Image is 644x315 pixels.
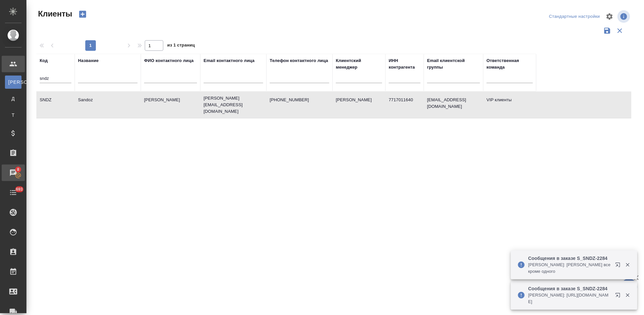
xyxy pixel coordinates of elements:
[333,93,385,116] td: [PERSON_NAME]
[611,289,627,304] button: Открыть в новой вкладке
[204,95,263,115] p: [PERSON_NAME][EMAIL_ADDRESS][DOMAIN_NAME]
[40,57,48,64] div: Код
[13,166,23,173] span: 8
[602,9,618,24] span: Настроить таблицу
[611,258,627,274] button: Открыть в новой вкладке
[528,262,611,275] p: [PERSON_NAME]: [PERSON_NAME] все кроме одного
[483,93,536,116] td: VIP клиенты
[75,93,141,116] td: Sandoz
[5,109,21,122] a: Т
[36,9,72,19] span: Клиенты
[8,79,18,85] span: [PERSON_NAME]
[78,57,99,64] div: Название
[75,9,91,20] button: Создать
[8,112,18,118] span: Т
[385,93,424,116] td: 7717011640
[204,57,255,64] div: Email контактного лица
[427,57,480,71] div: Email клиентской группы
[36,93,75,116] td: SNDZ
[601,24,614,37] button: Сохранить фильтры
[270,97,329,103] p: [PHONE_NUMBER]
[547,12,602,22] div: split button
[336,57,382,71] div: Клиентский менеджер
[424,93,483,116] td: [EMAIL_ADDRESS][DOMAIN_NAME]
[8,95,18,102] span: Д
[528,285,611,292] p: Сообщения в заказе S_SNDZ-2284
[2,165,25,181] a: 8
[614,24,626,37] button: Сбросить фильтры
[167,41,195,51] span: из 1 страниц
[528,255,611,262] p: Сообщения в заказе S_SNDZ-2284
[621,262,634,268] button: Закрыть
[144,57,194,64] div: ФИО контактного лица
[618,10,631,23] span: Посмотреть информацию
[270,57,328,64] div: Телефон контактного лица
[389,57,421,71] div: ИНН контрагента
[141,93,200,116] td: [PERSON_NAME]
[12,186,27,193] span: 693
[2,184,25,201] a: 693
[5,92,21,105] a: Д
[5,76,21,89] a: [PERSON_NAME]
[487,57,533,71] div: Ответственная команда
[621,292,634,298] button: Закрыть
[528,292,611,305] p: [PERSON_NAME]: [URL][DOMAIN_NAME]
